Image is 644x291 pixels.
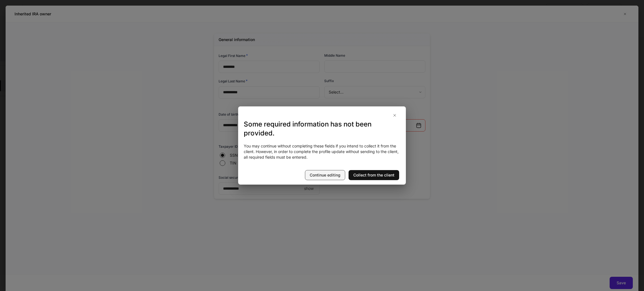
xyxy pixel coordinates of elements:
div: Collect from the client [353,172,394,178]
h3: Some required information has not been provided. [244,120,400,138]
button: Continue editing [305,170,345,180]
div: You may continue without completing these fields if you intend to collect it from the client. How... [244,143,400,160]
button: Collect from the client [349,170,399,180]
div: Continue editing [310,172,340,178]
